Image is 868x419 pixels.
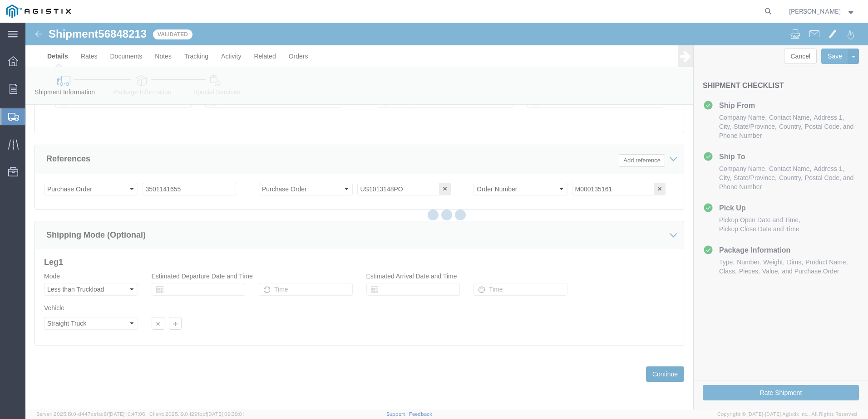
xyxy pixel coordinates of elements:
span: Server: 2025.19.0-d447cefac8f [36,411,145,417]
span: [DATE] 09:39:01 [207,411,244,417]
span: Client: 2025.19.0-129fbcf [149,411,244,417]
a: Feedback [409,411,432,417]
span: [DATE] 10:47:06 [108,411,145,417]
a: Support [386,411,409,417]
span: Fidelyn Edens [789,6,841,16]
img: logo [6,5,71,18]
span: Copyright © [DATE]-[DATE] Agistix Inc., All Rights Reserved [717,410,857,418]
button: [PERSON_NAME] [789,6,856,17]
